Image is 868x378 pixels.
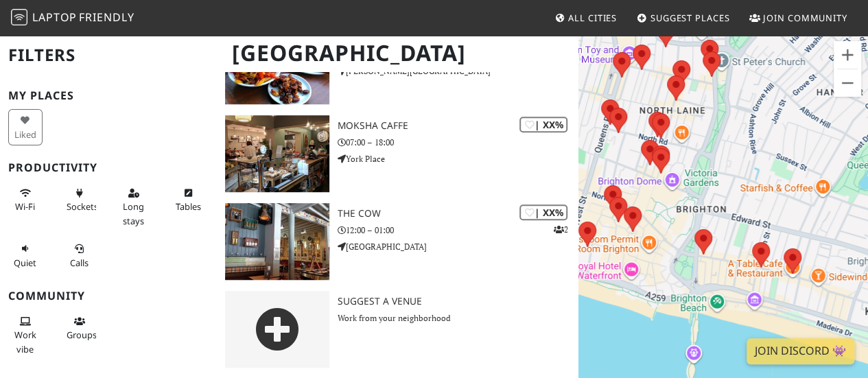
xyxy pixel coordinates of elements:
[217,203,578,280] a: The Cow | XX% 2 The Cow 12:00 – 01:00 [GEOGRAPHIC_DATA]
[568,12,617,24] span: All Cities
[79,10,134,25] span: Friendly
[117,182,151,232] button: Long stays
[225,203,329,280] img: The Cow
[15,200,35,213] span: Stable Wi-Fi
[338,152,578,165] p: York Place
[8,237,43,274] button: Quiet
[338,120,578,132] h3: Moksha Caffe
[834,69,861,97] button: Zoom out
[338,136,578,149] p: 07:00 – 18:00
[553,223,567,236] p: 2
[123,200,144,226] span: Long stays
[763,12,847,24] span: Join Community
[11,9,27,25] img: LaptopFriendly
[650,12,730,24] span: Suggest Places
[14,257,36,269] span: Quiet
[338,224,578,237] p: 12:00 – 01:00
[519,117,567,132] div: | XX%
[62,310,97,346] button: Groups
[62,237,97,274] button: Calls
[338,311,578,324] p: Work from your neighborhood
[744,5,853,30] a: Join Community
[8,89,209,102] h3: My Places
[549,5,622,30] a: All Cities
[171,182,205,218] button: Tables
[67,329,97,341] span: Group tables
[338,208,578,220] h3: The Cow
[217,291,578,368] a: Suggest a Venue Work from your neighborhood
[8,310,43,360] button: Work vibe
[519,204,567,220] div: | XX%
[62,182,97,218] button: Sockets
[8,182,43,218] button: Wi-Fi
[175,200,200,213] span: Work-friendly tables
[67,200,98,213] span: Power sockets
[8,161,209,174] h3: Productivity
[225,115,329,192] img: Moksha Caffe
[70,257,89,269] span: Video/audio calls
[338,296,578,307] h3: Suggest a Venue
[221,34,576,72] h1: [GEOGRAPHIC_DATA]
[14,329,36,355] span: People working
[217,115,578,192] a: Moksha Caffe | XX% Moksha Caffe 07:00 – 18:00 York Place
[11,6,134,30] a: LaptopFriendly LaptopFriendly
[8,290,209,303] h3: Community
[338,240,578,253] p: [GEOGRAPHIC_DATA]
[834,41,861,69] button: Zoom in
[8,34,209,76] h2: Filters
[225,291,329,368] img: gray-place-d2bdb4477600e061c01bd816cc0f2ef0cfcb1ca9e3ad78868dd16fb2af073a21.png
[32,10,77,25] span: Laptop
[631,5,736,30] a: Suggest Places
